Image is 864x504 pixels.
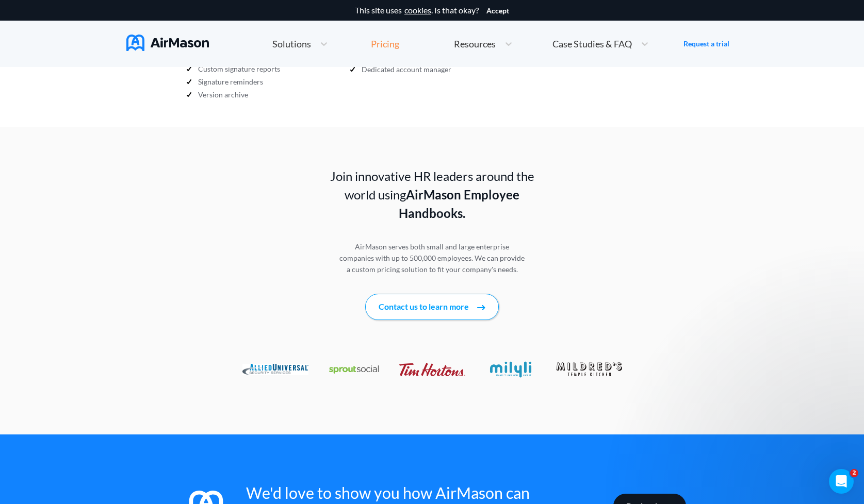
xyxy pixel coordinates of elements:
[829,469,854,494] iframe: Intercom live chat
[683,39,729,49] a: Request a trial
[350,67,360,77] img: Dedicated account manager
[126,35,209,51] img: AirMason Logo
[365,294,499,320] button: Contact us to learn more
[850,469,858,477] span: 2
[272,39,311,48] span: Solutions
[371,35,399,53] a: Pricing
[299,294,565,320] a: Contact us to learn more
[187,92,197,102] img: Version archive
[198,63,280,76] p: Custom signature reports
[552,39,632,48] span: Case Studies & FAQ
[399,187,519,221] b: AirMason Employee Handbooks.
[198,76,263,89] p: Signature reminders
[187,66,197,76] img: Custom signature reports
[316,167,548,223] p: Join innovative HR leaders around the world using
[404,6,431,15] a: cookies
[362,64,451,77] p: Dedicated account manager
[198,89,248,102] p: Version archive
[339,241,525,275] p: AirMason serves both small and large enterprise companies with up to 500,000 employees. We can pr...
[454,39,496,48] span: Resources
[371,39,399,48] div: Pricing
[486,7,509,15] button: Accept cookies
[187,79,197,89] img: Signature reminders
